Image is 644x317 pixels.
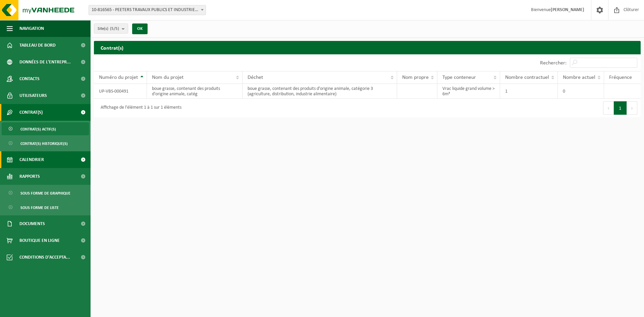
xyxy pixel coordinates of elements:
span: Nom propre [402,75,429,80]
label: Rechercher: [540,60,567,66]
div: Affichage de l'élément 1 à 1 sur 1 éléments [97,102,181,114]
h2: Contrat(s) [94,41,641,54]
span: Contrat(s) historique(s) [20,137,68,150]
span: Sous forme de liste [20,201,59,214]
button: Previous [603,101,614,115]
span: Documents [19,215,45,232]
td: UP-VBS-000491 [94,84,147,99]
span: Conditions d'accepta... [19,249,70,266]
span: Nombre actuel [563,75,595,80]
span: Utilisateurs [19,87,47,104]
span: Fréquence [609,75,632,80]
span: Numéro du projet [99,75,138,80]
button: Site(s)(5/5) [94,23,128,34]
span: 10-816565 - PEETERS TRAVAUX PUBLICS ET INDUSTRIELS SA - FLÉMALLE [89,5,206,15]
button: OK [132,23,148,34]
a: Contrat(s) actif(s) [2,122,89,135]
span: Type conteneur [442,75,476,80]
td: boue grasse, contenant des produits d'origine animale, catégorie 3 (agriculture, distribution, in... [243,84,397,99]
count: (5/5) [110,27,119,31]
span: Nombre contractuel [505,75,549,80]
span: Sous forme de graphique [20,187,70,200]
span: Déchet [248,75,263,80]
span: Boutique en ligne [19,232,60,249]
span: Contacts [19,70,40,87]
button: 1 [614,101,627,115]
span: Navigation [19,20,44,37]
span: Rapports [19,168,40,185]
span: Contrat(s) [19,104,43,121]
span: Nom du projet [152,75,183,80]
td: 0 [558,84,604,99]
span: Site(s) [98,24,119,34]
span: Contrat(s) actif(s) [20,123,56,136]
a: Sous forme de liste [2,201,89,214]
a: Contrat(s) historique(s) [2,137,89,150]
span: Calendrier [19,151,44,168]
span: Tableau de bord [19,37,56,54]
span: Données de l'entrepr... [19,54,71,70]
td: Vrac liquide grand volume > 6m³ [437,84,500,99]
strong: [PERSON_NAME] [551,7,584,12]
td: boue grasse, contenant des produits d'origine animale, catég [147,84,243,99]
button: Next [627,101,637,115]
td: 1 [500,84,558,99]
a: Sous forme de graphique [2,187,89,199]
span: 10-816565 - PEETERS TRAVAUX PUBLICS ET INDUSTRIELS SA - FLÉMALLE [89,5,206,15]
